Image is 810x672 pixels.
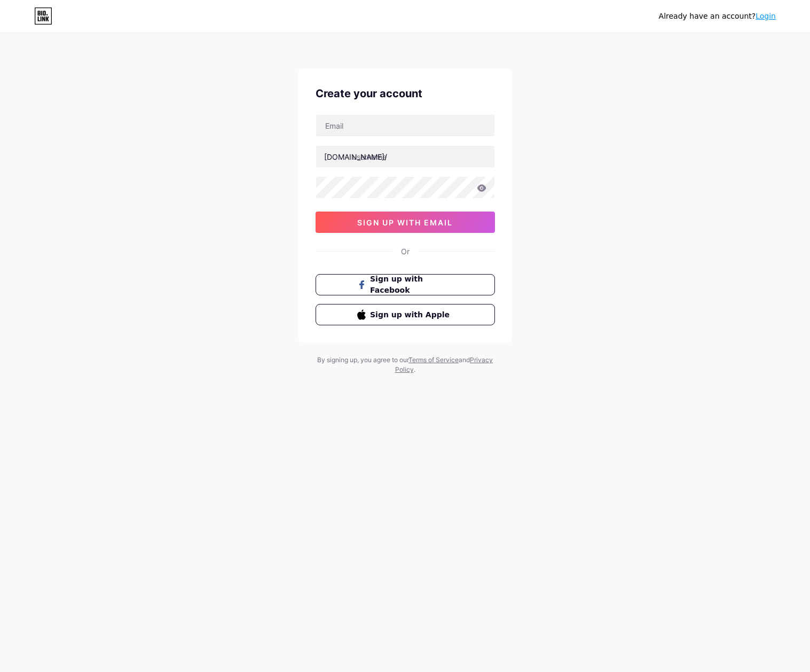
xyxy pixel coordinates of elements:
[756,12,776,20] a: Login
[316,85,495,101] div: Create your account
[324,151,387,162] div: [DOMAIN_NAME]/
[316,274,495,295] button: Sign up with Facebook
[316,115,494,136] input: Email
[316,212,495,233] button: sign up with email
[408,356,459,364] a: Terms of Service
[370,309,453,321] span: Sign up with Apple
[316,304,495,325] button: Sign up with Apple
[659,11,776,22] div: Already have an account?
[357,218,453,227] span: sign up with email
[316,146,494,167] input: username
[314,355,496,374] div: By signing up, you agree to our and .
[370,274,453,296] span: Sign up with Facebook
[401,246,410,257] div: Or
